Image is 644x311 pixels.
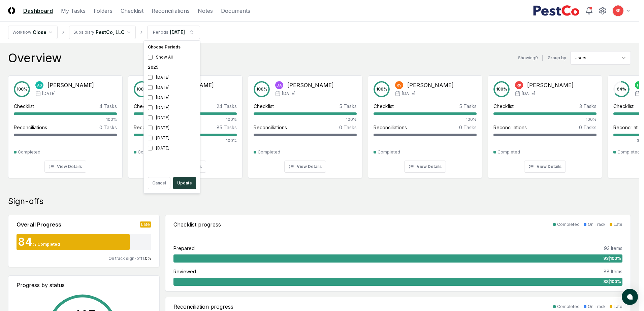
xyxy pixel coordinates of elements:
div: Show All [145,52,199,62]
div: 2025 [145,62,199,72]
div: [DATE] [145,82,199,93]
div: [DATE] [145,93,199,103]
button: Update [173,177,196,189]
div: [DATE] [145,113,199,123]
div: Choose Periods [145,42,199,52]
div: [DATE] [145,103,199,113]
div: [DATE] [145,72,199,82]
div: [DATE] [145,143,199,153]
div: [DATE] [145,133,199,143]
button: Cancel [148,177,170,189]
div: [DATE] [145,123,199,133]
